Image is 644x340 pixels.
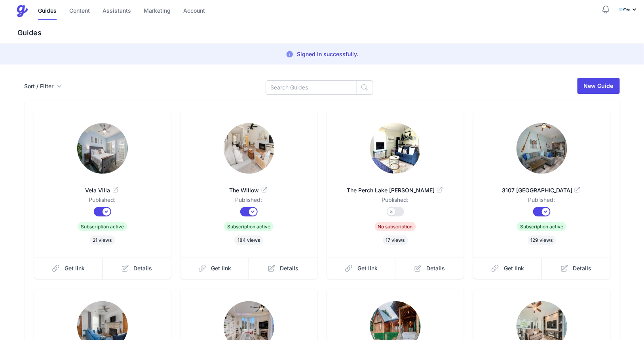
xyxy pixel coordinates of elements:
[601,5,611,14] button: Notifications
[375,222,416,231] span: No subscription
[266,80,357,95] input: Search Guides
[234,236,263,245] span: 184 views
[357,264,378,272] span: Get link
[578,78,620,94] a: New Guide
[340,186,451,194] span: The Perch Lake [PERSON_NAME]
[224,123,274,174] img: 499gcktcaojtcnmi4qky6p5hpj9s
[504,264,524,272] span: Get link
[542,258,610,279] a: Details
[211,264,231,272] span: Get link
[427,264,445,272] span: Details
[486,186,598,194] span: 3107 [GEOGRAPHIC_DATA]
[47,177,158,196] a: Vela Villa
[193,196,305,207] dd: Published:
[69,3,90,20] a: Content
[103,258,171,279] a: Details
[78,222,127,231] span: Subscription active
[144,3,171,20] a: Marketing
[249,258,317,279] a: Details
[65,264,85,272] span: Get link
[473,258,542,279] a: Get link
[619,3,638,16] div: Profile Menu
[486,196,598,207] dd: Published:
[77,123,128,174] img: o727ebygski0e61n18ui2qtjoz28
[224,222,274,231] span: Subscription active
[395,258,464,279] a: Details
[383,236,408,245] span: 17 views
[340,196,451,207] dd: Published:
[103,3,131,20] a: Assistants
[327,258,396,279] a: Get link
[370,123,421,174] img: oo5nfchy1yoh512calfrv9qt93fq
[193,186,305,194] span: The Willow
[134,264,152,272] span: Details
[573,264,592,272] span: Details
[297,50,358,58] p: Signed in successfully.
[16,5,28,17] img: Guestive Guides
[619,3,631,16] img: mfucljd08shy90zbpok5me8xg734
[25,82,62,90] button: Sort / Filter
[38,3,57,20] a: Guides
[340,177,451,196] a: The Perch Lake [PERSON_NAME]
[34,258,103,279] a: Get link
[193,177,305,196] a: The Willow
[47,186,158,194] span: Vela Villa
[517,123,567,174] img: 2q0noela7r9v3bzst0zuyupn0b8s
[47,196,158,207] dd: Published:
[180,258,249,279] a: Get link
[16,28,644,38] h3: Guides
[280,264,299,272] span: Details
[486,177,598,196] a: 3107 [GEOGRAPHIC_DATA]
[517,222,566,231] span: Subscription active
[183,3,205,20] a: Account
[528,236,556,245] span: 129 views
[90,236,115,245] span: 21 views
